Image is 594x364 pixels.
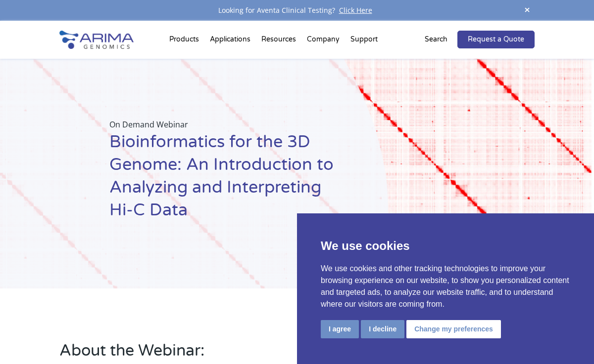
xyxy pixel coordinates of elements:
[321,237,570,255] p: We use cookies
[406,320,501,338] button: Change my preferences
[335,5,376,15] a: Click Here
[59,4,535,17] div: Looking for Aventa Clinical Testing?
[361,320,404,338] button: I decline
[425,33,447,46] p: Search
[457,31,535,48] a: Request a Quote
[109,131,339,229] h1: Bioinformatics for the 3D Genome: An Introduction to Analyzing and Interpreting Hi-C Data
[321,320,359,338] button: I agree
[109,118,339,131] p: On Demand Webinar
[321,263,570,310] p: We use cookies and other tracking technologies to improve your browsing experience on our website...
[59,31,134,49] img: Arima-Genomics-logo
